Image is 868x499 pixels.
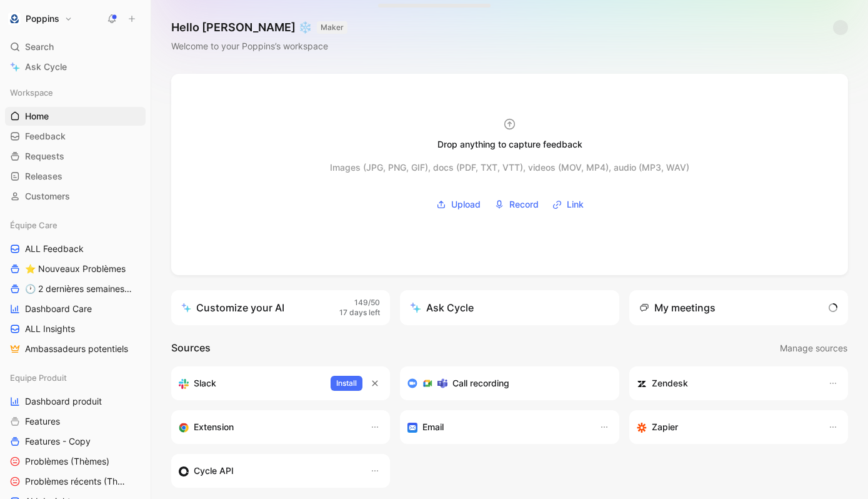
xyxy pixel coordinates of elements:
span: 17 days left [339,308,380,318]
span: Install [336,377,357,390]
div: Welcome to your Poppins’s workspace [171,39,347,54]
a: Dashboard Care [5,300,146,318]
span: Equipe Produit [10,371,67,384]
a: Releases [5,167,146,186]
span: Manage sources [780,341,847,356]
div: Workspace [5,83,146,102]
span: Features - Copy [25,435,91,448]
a: Requests [5,147,146,166]
h3: Cycle API [194,463,234,478]
span: Problèmes (Thèmes) [25,455,109,468]
div: Équipe Care [5,216,146,234]
div: Drop anything to capture feedback [437,137,582,152]
span: Releases [25,170,62,183]
span: Customers [25,190,70,203]
span: ⭐ Nouveaux Problèmes [25,263,126,275]
button: Upload [432,195,485,214]
a: Ask Cycle [5,58,146,76]
span: ALL Feedback [25,243,84,255]
div: Search [5,38,146,56]
a: Problèmes récents (Thèmes) [5,472,146,491]
button: MAKER [317,21,347,34]
h3: Email [422,420,444,435]
a: Customers [5,187,146,206]
a: Ambassadeurs potentiels [5,340,146,358]
span: 🕐 2 dernières semaines - Occurences [25,283,132,295]
span: Ambassadeurs potentiels [25,343,128,355]
h3: Slack [194,376,216,391]
button: Link [548,195,588,214]
div: My meetings [639,300,716,315]
span: Problèmes récents (Thèmes) [25,475,129,488]
span: Ask Cycle [25,59,67,74]
span: Requests [25,150,64,163]
span: Upload [451,197,481,212]
a: ALL Insights [5,320,146,338]
button: PoppinsPoppins [5,10,76,28]
div: Sync customers & send feedback from custom sources. Get inspired by our favorite use case [179,463,357,478]
span: Home [25,110,49,123]
a: Feedback [5,127,146,146]
div: Images (JPG, PNG, GIF), docs (PDF, TXT, VTT), videos (MOV, MP4), audio (MP3, WAV) [330,160,689,175]
h1: Poppins [26,13,59,24]
a: Features [5,412,146,431]
h3: Zendesk [652,376,688,391]
span: Record [509,197,539,212]
a: Home [5,107,146,126]
a: ALL Feedback [5,239,146,258]
div: Sync your customers, send feedback and get updates in Slack [179,376,321,391]
button: Install [331,376,362,391]
h1: Hello [PERSON_NAME] ❄️ [171,20,347,35]
h3: Zapier [652,420,678,435]
div: Ask Cycle [410,300,474,315]
a: Dashboard produit [5,392,146,411]
span: Workspace [10,86,53,99]
button: Record [490,195,543,214]
a: Customize your AI149/5017 days left [171,290,390,325]
h3: Extension [194,420,234,435]
h3: Call recording [452,376,509,391]
span: Dashboard Care [25,303,92,315]
div: Capture feedback from thousands of sources with Zapier (survey results, recordings, sheets, etc). [637,420,816,435]
span: Feedback [25,130,66,143]
a: Problèmes (Thèmes) [5,452,146,471]
div: Capture feedback from anywhere on the web [179,420,357,435]
span: Dashboard produit [25,395,102,408]
div: Record & transcribe meetings from Zoom, Meet & Teams. [407,376,601,391]
a: ⭐ Nouveaux Problèmes [5,260,146,278]
img: Poppins [8,13,21,25]
span: Features [25,415,60,428]
button: Ask Cycle [400,290,619,325]
span: Équipe Care [10,219,57,231]
button: Manage sources [779,340,848,356]
div: Customize your AI [181,300,284,315]
h2: Sources [171,340,211,356]
a: Features - Copy [5,432,146,451]
div: Équipe CareALL Feedback⭐ Nouveaux Problèmes🕐 2 dernières semaines - OccurencesDashboard CareALL I... [5,216,146,358]
span: 149/50 [354,298,380,308]
span: Search [25,39,54,54]
a: 🕐 2 dernières semaines - Occurences [5,280,146,298]
span: Link [567,197,584,212]
div: Equipe Produit [5,368,146,387]
div: Forward emails to your feedback inbox [407,420,586,435]
div: Sync customers and create docs [637,376,816,391]
span: ALL Insights [25,323,75,335]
